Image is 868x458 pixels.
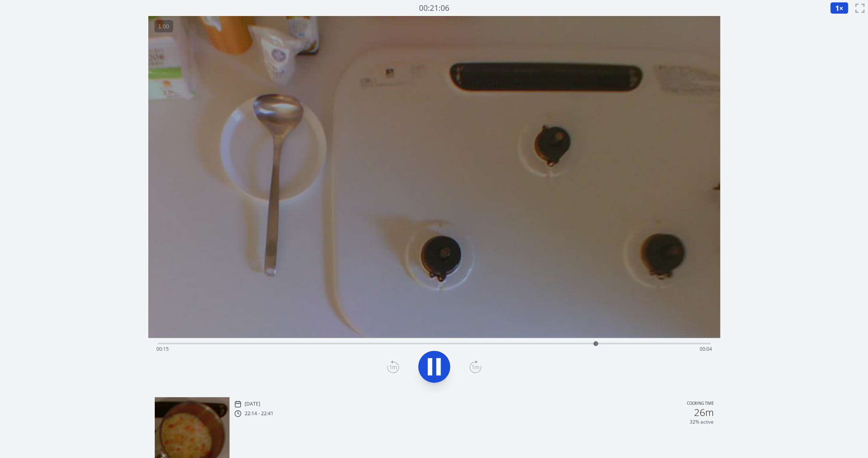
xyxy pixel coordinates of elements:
[687,400,714,408] p: Cooking time
[690,419,714,425] p: 32% active
[830,2,848,14] button: 1×
[419,2,449,14] a: 00:21:06
[700,346,712,352] span: 00:04
[835,3,839,13] span: 1
[245,410,273,417] p: 22:14 - 22:41
[694,408,714,417] h2: 26m
[245,401,260,407] p: [DATE]
[156,346,169,352] span: 00:15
